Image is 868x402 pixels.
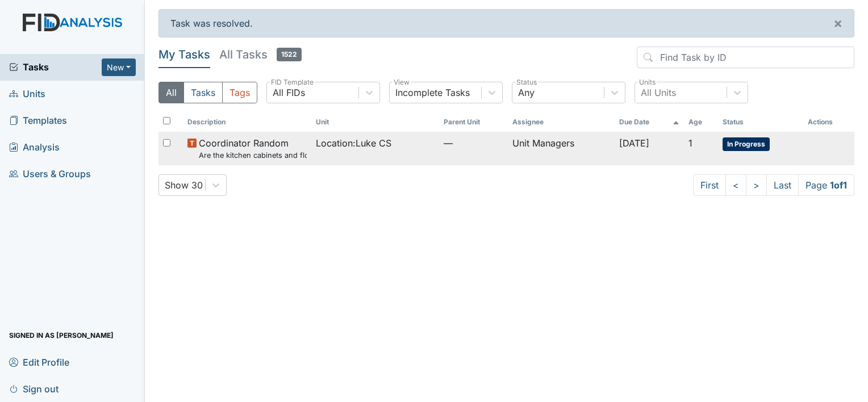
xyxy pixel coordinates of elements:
div: Type filter [158,82,257,103]
span: Edit Profile [9,353,69,371]
span: Units [9,85,45,103]
span: Sign out [9,380,59,397]
th: Toggle SortBy [615,112,684,132]
a: < [725,174,746,196]
span: Users & Groups [9,165,91,183]
strong: 1 of 1 [830,179,847,191]
button: Tags [222,82,257,103]
input: Toggle All Rows Selected [163,117,170,124]
h5: All Tasks [219,47,302,62]
span: Analysis [9,139,60,156]
th: Toggle SortBy [684,112,718,132]
th: Toggle SortBy [183,112,311,132]
button: All [158,82,184,103]
small: Are the kitchen cabinets and floors clean? [199,150,307,161]
button: Tasks [183,82,223,103]
span: — [444,136,503,150]
div: All Units [641,86,676,99]
th: Toggle SortBy [718,112,803,132]
div: Task was resolved. [158,9,854,37]
a: First [693,174,726,196]
span: 1 [688,137,692,149]
span: Coordinator Random Are the kitchen cabinets and floors clean? [199,136,307,161]
th: Actions [803,112,854,132]
span: Templates [9,112,67,129]
nav: task-pagination [693,174,854,196]
td: Unit Managers [508,132,615,165]
a: Last [766,174,799,196]
button: New [102,58,136,76]
th: Toggle SortBy [439,112,508,132]
span: Location : Luke CS [316,136,391,150]
span: Signed in as [PERSON_NAME] [9,326,114,344]
th: Assignee [508,112,615,132]
div: Any [518,86,535,99]
span: Page [798,174,854,196]
div: Incomplete Tasks [395,86,470,99]
div: Show 30 [165,178,203,192]
span: × [833,15,842,31]
h5: My Tasks [158,47,210,62]
span: 1522 [277,48,302,61]
th: Toggle SortBy [311,112,439,132]
a: Tasks [9,60,102,74]
button: × [822,10,854,37]
span: [DATE] [619,137,649,149]
span: In Progress [723,137,770,151]
a: > [746,174,767,196]
div: All FIDs [273,86,305,99]
input: Find Task by ID [637,47,854,68]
